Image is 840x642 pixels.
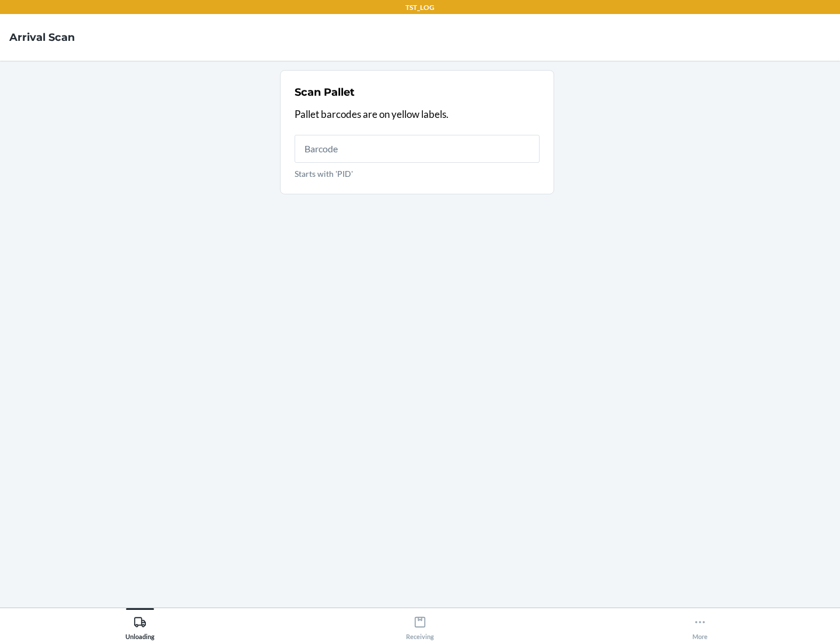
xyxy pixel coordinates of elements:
button: More [560,608,840,640]
p: Pallet barcodes are on yellow labels. [295,107,540,122]
p: Starts with 'PID' [295,168,540,180]
div: Unloading [125,611,155,640]
input: Starts with 'PID' [295,135,540,163]
button: Receiving [280,608,560,640]
div: More [692,611,708,640]
p: TST_LOG [405,2,435,13]
h2: Scan Pallet [295,85,355,100]
h4: Arrival Scan [9,30,75,45]
div: Receiving [406,611,434,640]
